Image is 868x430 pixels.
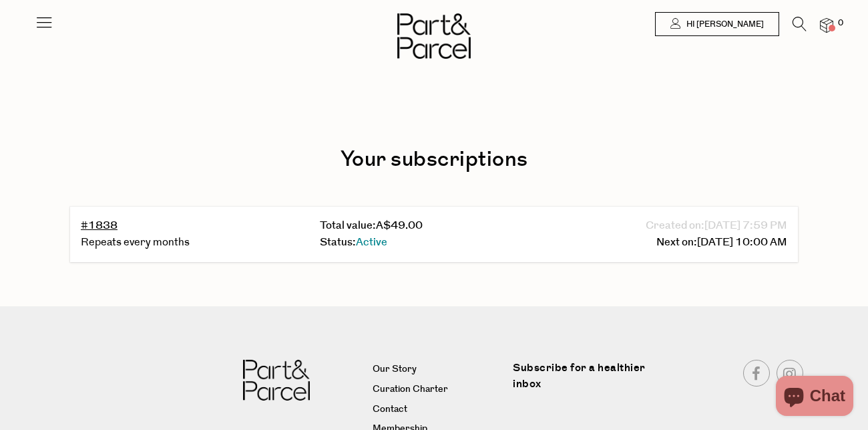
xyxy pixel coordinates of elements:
[373,382,503,398] a: Curation Charter
[772,376,857,419] inbox-online-store-chat: Shopify online store chat
[835,17,847,29] span: 0
[320,235,387,250] a: Status:Active
[646,217,787,235] a: Created on:[DATE] 7:59 PM
[683,19,764,30] span: Hi [PERSON_NAME]
[81,234,309,251] div: Repeats every months
[376,218,423,233] span: A$49.00
[513,360,663,402] label: Subscribe for a healthier inbox
[655,12,779,36] a: Hi [PERSON_NAME]
[656,234,787,251] a: Next on:[DATE] 10:00 AM
[81,218,118,233] a: #1838
[820,18,833,32] a: 0
[397,13,471,59] img: Part&Parcel
[81,144,787,175] h1: Your subscriptions
[697,234,787,251] span: [DATE] 10:00 AM
[243,360,310,401] img: Part&Parcel
[320,218,423,233] a: Total value:A$49.00
[373,402,503,418] a: Contact
[356,235,387,250] span: Active
[373,362,503,378] a: Our Story
[704,217,787,235] span: [DATE] 7:59 PM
